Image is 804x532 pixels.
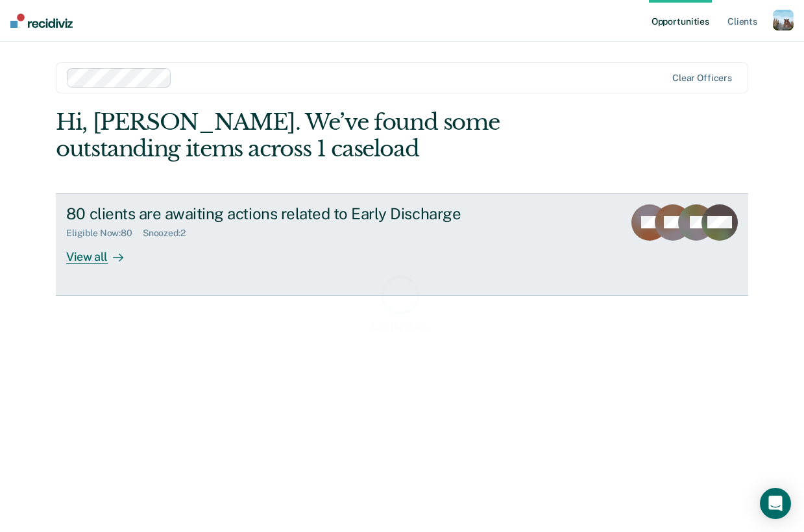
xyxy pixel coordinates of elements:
[760,488,791,519] div: Open Intercom Messenger
[672,73,732,84] div: Clear officers
[143,228,196,239] div: Snoozed : 2
[66,228,143,239] div: Eligible Now : 80
[66,239,139,264] div: View all
[56,193,748,296] a: 80 clients are awaiting actions related to Early DischargeEligible Now:80Snoozed:2View all
[56,109,610,162] div: Hi, [PERSON_NAME]. We’ve found some outstanding items across 1 caseload
[10,14,73,28] img: Recidiviz
[66,204,522,223] div: 80 clients are awaiting actions related to Early Discharge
